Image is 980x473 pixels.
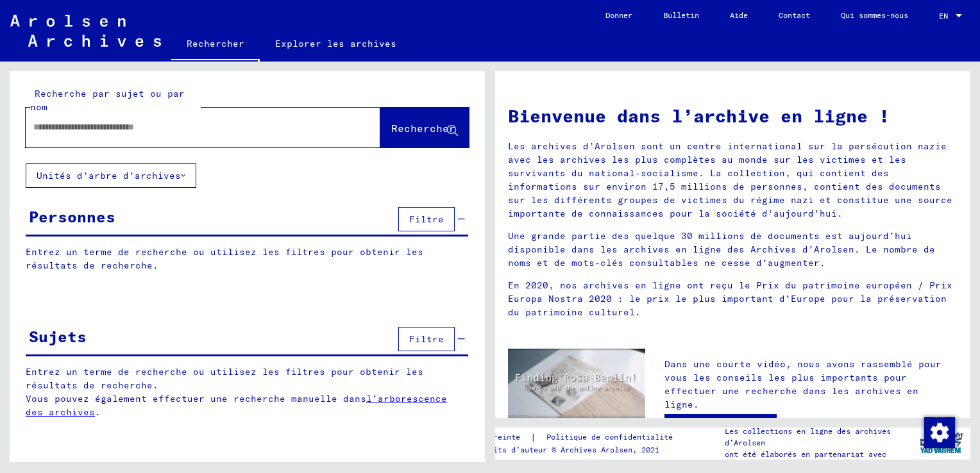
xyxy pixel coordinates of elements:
button: Filtre [398,207,455,231]
p: Les archives d’Arolsen sont un centre international sur la persécution nazie avec les archives le... [508,140,958,220]
img: Modifier le consentement [924,417,955,448]
p: Les collections en ligne des archives d’Arolsen [725,426,911,449]
p: Droits d’auteur © Archives Arolsen, 2021 [480,444,688,456]
p: ont été élaborés en partenariat avec [725,449,911,460]
a: Explorer les archives [260,28,412,59]
span: EN [939,12,953,21]
span: Filtre [409,333,444,345]
font: | [530,431,536,444]
div: Modifier le consentement [924,417,954,447]
h1: Bienvenue dans l’archive en ligne ! [508,103,958,129]
span: Rechercher [391,122,455,135]
p: Entrez un terme de recherche ou utilisez les filtres pour obtenir les résultats de recherche. Vou... [26,365,469,419]
a: Empreinte [480,431,530,444]
button: Unités d’arbre d’archives [26,163,196,188]
button: Filtre [398,327,455,351]
img: Arolsen_neg.svg [10,15,161,47]
p: Une grande partie des quelque 30 millions de documents est aujourd’hui disponible dans les archiv... [508,229,958,270]
div: Sujets [29,325,87,348]
p: Entrez un terme de recherche ou utilisez les filtres pour obtenir les résultats de recherche. [26,245,468,272]
button: Rechercher [380,108,469,147]
mat-label: Recherche par sujet ou par nom [30,88,185,113]
div: Personnes [29,205,115,228]
span: Filtre [409,213,444,225]
img: video.jpg [508,349,645,423]
a: l’arborescence des archives [26,393,447,418]
img: yv_logo.png [917,427,965,459]
p: Dans une courte vidéo, nous avons rassemblé pour vous les conseils les plus importants pour effec... [664,358,958,411]
a: Rechercher [171,28,260,62]
font: Unités d’arbre d’archives [37,170,181,181]
p: En 2020, nos archives en ligne ont reçu le Prix du patrimoine européen / Prix Europa Nostra 2020 ... [508,279,958,319]
a: Politique de confidentialité [536,431,688,444]
a: Regarder la vidéo [664,414,777,440]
